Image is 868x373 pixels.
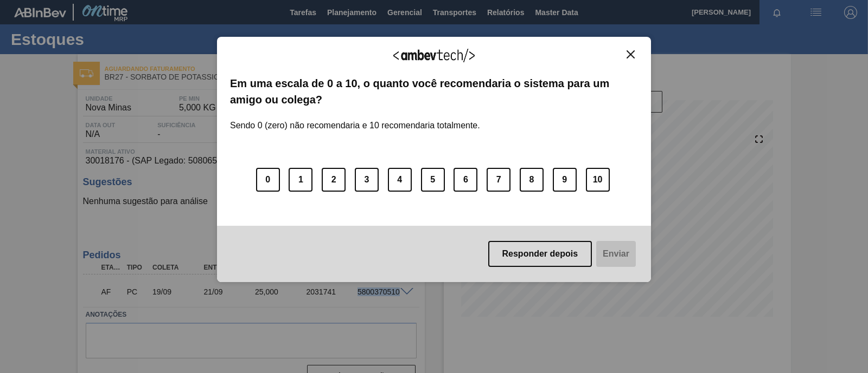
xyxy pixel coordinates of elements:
[627,50,635,58] img: Close
[488,241,592,267] button: Responder depois
[586,168,610,192] button: 10
[520,168,544,192] button: 8
[322,168,346,192] button: 2
[256,168,280,192] button: 0
[355,168,379,192] button: 3
[421,168,445,192] button: 5
[623,50,638,59] button: Close
[388,168,412,192] button: 4
[289,168,312,192] button: 1
[393,49,475,62] img: Logo Ambevtech
[454,168,477,192] button: 6
[230,108,480,130] label: Sendo 0 (zero) não recomendaria e 10 recomendaria totalmente.
[487,168,510,192] button: 7
[553,168,577,192] button: 9
[230,75,638,108] label: Em uma escala de 0 a 10, o quanto você recomendaria o sistema para um amigo ou colega?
